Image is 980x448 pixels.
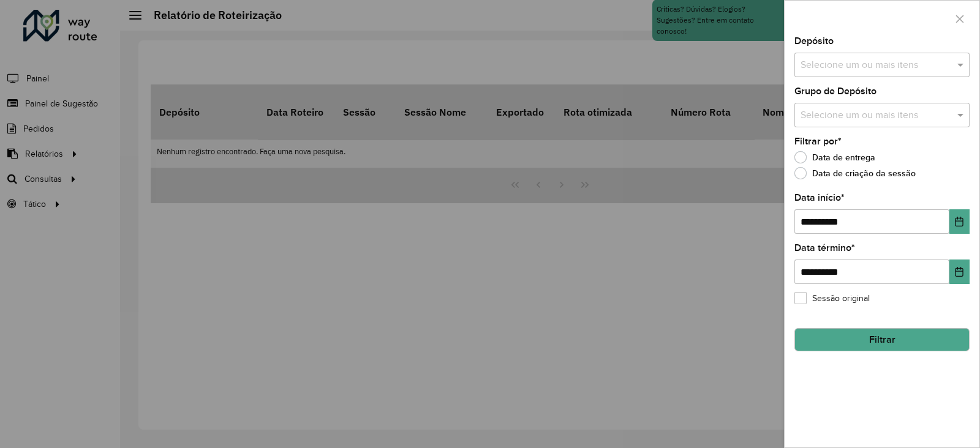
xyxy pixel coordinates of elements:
[794,84,876,99] label: Grupo de Depósito
[794,190,845,205] label: Data início
[794,328,970,351] button: Filtrar
[949,209,970,234] button: Choose Date
[794,134,842,149] label: Filtrar por
[949,259,970,284] button: Choose Date
[794,167,916,179] label: Data de criação da sessão
[794,151,875,163] label: Data de entrega
[794,241,855,255] label: Data término
[794,292,870,305] label: Sessão original
[794,34,834,48] label: Depósito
